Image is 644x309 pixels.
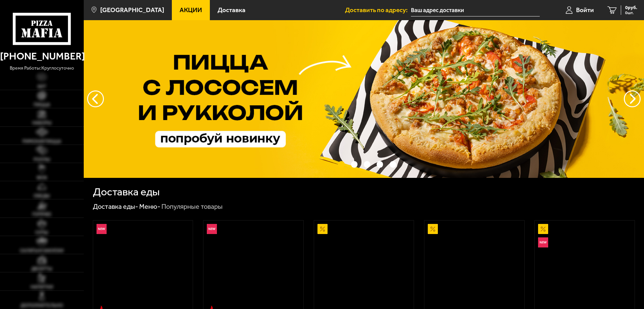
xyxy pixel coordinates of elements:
[317,224,328,234] img: Акционный
[411,4,540,16] input: Ваш адрес доставки
[32,212,51,217] span: Горячее
[218,7,245,13] span: Доставка
[35,230,48,235] span: Супы
[364,161,370,167] button: точки переключения
[625,5,637,10] span: 0 руб.
[576,7,594,13] span: Войти
[345,7,411,13] span: Доставить по адресу:
[180,7,202,13] span: Акции
[624,90,641,107] button: предыдущий
[87,90,104,107] button: следующий
[93,202,138,210] a: Доставка еды-
[100,7,164,13] span: [GEOGRAPHIC_DATA]
[390,161,396,167] button: точки переключения
[338,161,344,167] button: точки переключения
[538,237,548,247] img: Новинка
[37,176,47,180] span: WOK
[34,103,50,107] span: Пицца
[20,248,64,253] span: Салаты и закуски
[34,157,50,162] span: Роллы
[32,121,51,125] span: Наборы
[139,202,160,210] a: Меню-
[97,224,107,234] img: Новинка
[625,11,637,15] span: 0 шт.
[37,84,46,89] span: Хит
[31,267,52,271] span: Десерты
[538,224,548,234] img: Акционный
[428,224,438,234] img: Акционный
[23,139,61,144] span: Римская пицца
[93,187,160,197] h1: Доставка еды
[31,285,53,289] span: Напитки
[34,194,50,198] span: Обеды
[377,161,383,167] button: точки переключения
[351,161,357,167] button: точки переключения
[161,202,223,211] div: Популярные товары
[207,224,217,234] img: Новинка
[21,303,63,308] span: Дополнительно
